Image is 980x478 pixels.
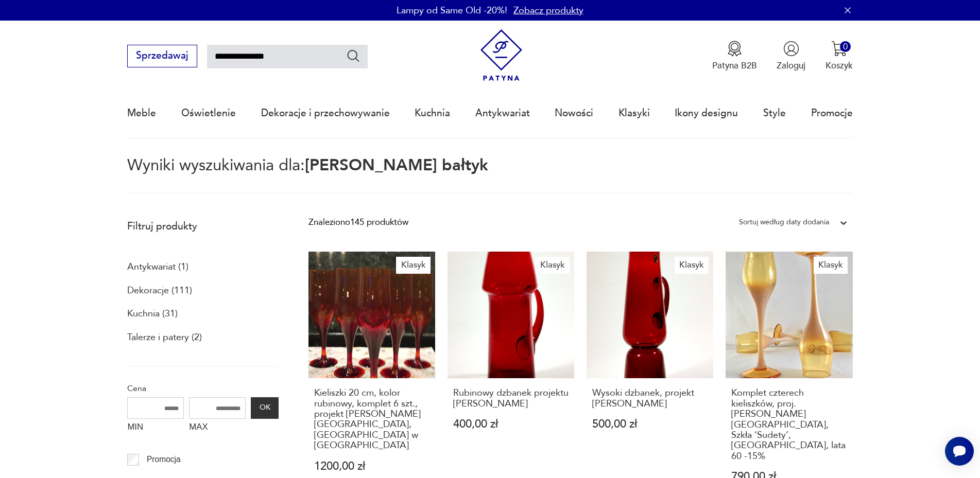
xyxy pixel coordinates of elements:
a: Antykwariat (1) [127,258,188,276]
p: Wyniki wyszukiwania dla: [127,158,852,193]
button: Zaloguj [777,41,805,72]
a: Kuchnia (31) [127,305,178,323]
p: 400,00 zł [453,419,569,430]
p: 1200,00 zł [314,461,430,472]
p: Promocja [147,453,181,466]
img: Patyna - sklep z meblami i dekoracjami vintage [475,29,527,81]
p: Koszyk [826,60,853,72]
button: 0Koszyk [826,41,853,72]
a: Klasyki [618,90,650,137]
p: Filtruj produkty [127,220,279,233]
h3: Kieliszki 20 cm, kolor rubinowy, komplet 6 szt., projekt [PERSON_NAME][GEOGRAPHIC_DATA], [GEOGRAP... [314,388,430,451]
p: Zaloguj [777,60,805,72]
a: Style [763,90,786,137]
h3: Komplet czterech kieliszków, proj. [PERSON_NAME][GEOGRAPHIC_DATA], Szkła ‘Sudety’, [GEOGRAPHIC_DA... [731,388,847,462]
div: Sortuj według daty dodania [739,216,829,229]
button: Sprzedawaj [127,45,197,67]
button: Szukaj [346,48,361,63]
label: MIN [127,419,184,438]
iframe: Smartsupp widget button [945,437,974,466]
div: Znaleziono 145 produktów [308,216,408,229]
h3: Wysoki dzbanek, projekt [PERSON_NAME] [592,388,708,409]
a: Antykwariat [475,90,530,137]
a: Meble [127,90,156,137]
button: OK [251,397,279,419]
a: Ikony designu [675,90,738,137]
a: Sprzedawaj [127,52,197,61]
a: Oświetlenie [181,90,236,137]
a: Talerze i patery (2) [127,329,202,346]
span: [PERSON_NAME] bałtyk [305,154,488,176]
img: Ikona medalu [727,41,743,57]
h3: Rubinowy dzbanek projektu [PERSON_NAME] [453,388,569,409]
img: Ikona koszyka [831,41,847,57]
p: Lampy od Same Old -20%! [397,4,507,17]
a: Promocje [811,90,853,137]
p: Patyna B2B [712,60,757,72]
p: Cena [127,382,279,395]
a: Kuchnia [415,90,450,137]
label: MAX [189,419,246,438]
a: Ikona medaluPatyna B2B [712,41,757,72]
a: Dekoracje i przechowywanie [261,90,390,137]
button: Patyna B2B [712,41,757,72]
a: Zobacz produkty [513,4,583,17]
a: Dekoracje (111) [127,282,192,299]
div: 0 [840,41,851,52]
img: Ikonka użytkownika [783,41,799,57]
p: 500,00 zł [592,419,708,430]
a: Nowości [555,90,593,137]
